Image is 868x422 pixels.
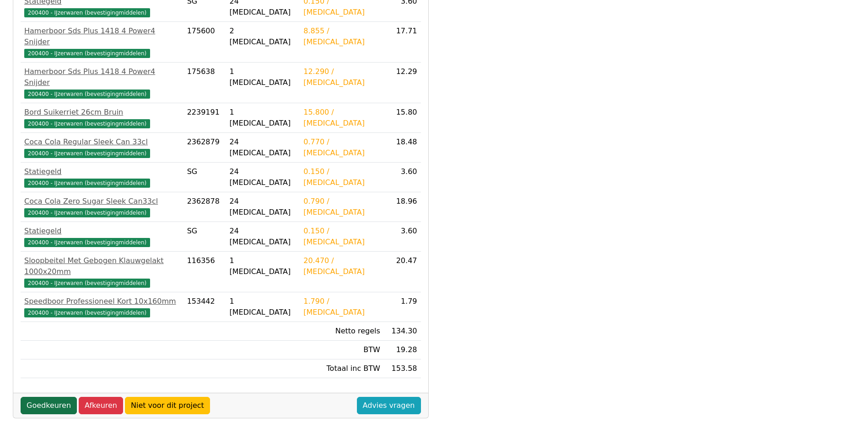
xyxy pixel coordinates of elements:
[183,292,226,322] td: 153442
[300,341,384,359] td: BTW
[24,255,180,288] a: Sloopbeitel Met Gebogen Klauwgelakt 1000x20mm200400 - IJzerwaren (bevestigingmiddelen)
[303,226,380,248] div: 0.150 / [MEDICAL_DATA]
[384,222,421,252] td: 3.60
[300,322,384,341] td: Netto regels
[24,296,180,307] div: Speedboor Professioneel Kort 10x160mm
[384,341,421,359] td: 19.28
[384,22,421,63] td: 17.71
[384,359,421,378] td: 153.58
[24,49,150,58] span: 200400 - IJzerwaren (bevestigingmiddelen)
[230,137,297,158] div: 24 [MEDICAL_DATA]
[24,208,150,217] span: 200400 - IJzerwaren (bevestigingmiddelen)
[183,63,226,103] td: 175638
[303,296,380,318] div: 1.790 / [MEDICAL_DATA]
[384,63,421,103] td: 12.29
[384,292,421,322] td: 1.79
[24,119,150,128] span: 200400 - IJzerwaren (bevestigingmiddelen)
[24,26,180,58] a: Hamerboor Sds Plus 1418 4 Power4 Snijder200400 - IJzerwaren (bevestigingmiddelen)
[384,103,421,133] td: 15.80
[300,359,384,378] td: Totaal inc BTW
[303,26,380,47] div: 8.855 / [MEDICAL_DATA]
[384,133,421,163] td: 18.48
[183,133,226,163] td: 2362879
[24,26,180,47] div: Hamerboor Sds Plus 1418 4 Power4 Snijder
[24,166,180,188] a: Statiegeld200400 - IJzerwaren (bevestigingmiddelen)
[230,196,297,218] div: 24 [MEDICAL_DATA]
[230,296,297,318] div: 1 [MEDICAL_DATA]
[24,90,150,99] span: 200400 - IJzerwaren (bevestigingmiddelen)
[24,66,180,99] a: Hamerboor Sds Plus 1418 4 Power4 Snijder200400 - IJzerwaren (bevestigingmiddelen)
[357,397,421,414] a: Advies vragen
[303,107,380,129] div: 15.800 / [MEDICAL_DATA]
[384,322,421,341] td: 134.30
[21,397,77,414] a: Goedkeuren
[24,66,180,88] div: Hamerboor Sds Plus 1418 4 Power4 Snijder
[125,397,210,414] a: Niet voor dit project
[183,163,226,192] td: SG
[24,226,180,248] a: Statiegeld200400 - IJzerwaren (bevestigingmiddelen)
[183,192,226,222] td: 2362878
[24,196,180,218] a: Coca Cola Zero Sugar Sleek Can33cl200400 - IJzerwaren (bevestigingmiddelen)
[24,149,150,158] span: 200400 - IJzerwaren (bevestigingmiddelen)
[183,103,226,133] td: 2239191
[24,255,180,277] div: Sloopbeitel Met Gebogen Klauwgelakt 1000x20mm
[230,226,297,248] div: 24 [MEDICAL_DATA]
[79,397,123,414] a: Afkeuren
[230,255,297,277] div: 1 [MEDICAL_DATA]
[183,222,226,252] td: SG
[384,252,421,292] td: 20.47
[183,22,226,63] td: 175600
[303,137,380,158] div: 0.770 / [MEDICAL_DATA]
[384,163,421,192] td: 3.60
[24,137,180,148] div: Coca Cola Regular Sleek Can 33cl
[24,279,150,288] span: 200400 - IJzerwaren (bevestigingmiddelen)
[230,26,297,47] div: 2 [MEDICAL_DATA]
[24,226,180,237] div: Statiegeld
[303,255,380,277] div: 20.470 / [MEDICAL_DATA]
[24,238,150,247] span: 200400 - IJzerwaren (bevestigingmiddelen)
[303,196,380,218] div: 0.790 / [MEDICAL_DATA]
[24,179,150,188] span: 200400 - IJzerwaren (bevestigingmiddelen)
[303,166,380,188] div: 0.150 / [MEDICAL_DATA]
[384,192,421,222] td: 18.96
[230,66,297,88] div: 1 [MEDICAL_DATA]
[183,252,226,292] td: 116356
[24,308,150,317] span: 200400 - IJzerwaren (bevestigingmiddelen)
[230,166,297,188] div: 24 [MEDICAL_DATA]
[24,8,150,17] span: 200400 - IJzerwaren (bevestigingmiddelen)
[24,196,180,207] div: Coca Cola Zero Sugar Sleek Can33cl
[24,137,180,158] a: Coca Cola Regular Sleek Can 33cl200400 - IJzerwaren (bevestigingmiddelen)
[24,166,180,177] div: Statiegeld
[230,107,297,129] div: 1 [MEDICAL_DATA]
[24,107,180,129] a: Bord Suikerriet 26cm Bruin200400 - IJzerwaren (bevestigingmiddelen)
[24,107,180,118] div: Bord Suikerriet 26cm Bruin
[24,296,180,318] a: Speedboor Professioneel Kort 10x160mm200400 - IJzerwaren (bevestigingmiddelen)
[303,66,380,88] div: 12.290 / [MEDICAL_DATA]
